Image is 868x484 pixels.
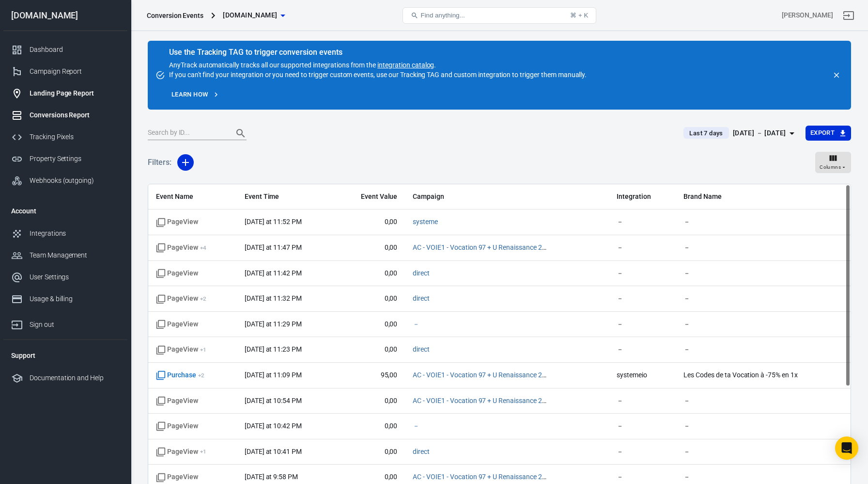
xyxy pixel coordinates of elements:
[617,345,668,355] span: －
[245,192,327,202] span: Event Time
[3,39,127,61] a: Dashboard
[30,45,120,55] div: Dashboard
[245,320,302,328] time: 2025-09-21T23:29:28+02:00
[30,88,120,98] div: Landing Page Report
[617,371,668,380] span: systemeio
[30,373,120,383] div: Documentation and Help
[3,82,127,104] a: Landing Page Report
[685,129,727,138] span: Last 7 days
[156,243,206,253] span: PageView
[413,218,438,226] a: systeme
[342,192,397,202] span: Event Value
[156,371,204,380] span: Purchase
[156,217,198,227] span: Standard event name
[683,294,819,304] span: －
[3,266,127,288] a: User Settings
[617,269,668,278] span: －
[200,448,206,455] sup: + 1
[342,320,397,329] span: 0,00
[3,344,127,367] li: Support
[156,472,198,482] span: Standard event name
[413,320,419,328] a: －
[342,396,397,406] span: 0,00
[245,294,302,302] time: 2025-09-21T23:32:03+02:00
[245,473,298,481] time: 2025-09-21T21:58:34+02:00
[617,294,668,304] span: －
[413,345,430,353] a: direct
[342,269,397,278] span: 0,00
[3,11,127,20] div: [DOMAIN_NAME]
[30,320,120,330] div: Sign out
[245,397,302,404] time: 2025-09-21T22:54:26+02:00
[245,371,302,379] time: 2025-09-21T23:09:58+02:00
[342,472,397,482] span: 0,00
[156,320,198,329] span: Standard event name
[169,48,587,57] div: Use the Tracking TAG to trigger conversion events
[683,269,819,278] span: －
[377,61,434,69] a: integration catalog
[156,396,198,406] span: Standard event name
[3,223,127,244] a: Integrations
[413,397,570,404] a: AC - VOIE1 - Vocation 97 + U Renaissance 24 - [DATE]
[342,294,397,304] span: 0,00
[229,122,252,145] button: Search
[413,243,548,253] span: AC - VOIE1 - Vocation 97 + U Renaissance 24 - 20.09.25
[30,154,120,164] div: Property Settings
[413,294,430,302] a: direct
[683,421,819,431] span: －
[169,87,222,102] a: Learn how
[683,371,819,380] span: Les Codes de ta Vocation à -75% en 1x
[245,448,302,455] time: 2025-09-21T22:41:02+02:00
[245,218,302,226] time: 2025-09-21T23:52:29+02:00
[342,371,397,380] span: 95,00
[3,288,127,310] a: Usage & billing
[30,250,120,260] div: Team Management
[342,217,397,227] span: 0,00
[413,421,419,431] span: －
[30,176,120,186] div: Webhooks (outgoing)
[200,295,206,302] sup: + 2
[617,217,668,227] span: －
[835,436,858,460] div: Open Intercom Messenger
[683,472,819,482] span: －
[683,345,819,355] span: －
[156,447,206,457] span: PageView
[413,217,438,227] span: systeme
[617,396,668,406] span: －
[413,448,430,455] a: direct
[782,10,833,20] div: Account id: mN52Bpol
[156,294,206,304] span: PageView
[223,9,277,21] span: leadoussinet.com
[815,152,851,173] button: Columns
[413,294,430,304] span: direct
[219,6,289,24] button: [DOMAIN_NAME]
[342,243,397,253] span: 0,00
[617,447,668,457] span: －
[683,320,819,329] span: －
[830,68,843,82] button: close
[413,192,548,202] span: Campaign
[683,396,819,406] span: －
[683,447,819,457] span: －
[683,192,819,202] span: Brand Name
[3,126,127,148] a: Tracking Pixels
[198,372,204,379] sup: + 2
[30,272,120,282] div: User Settings
[413,320,419,329] span: －
[3,148,127,170] a: Property Settings
[3,199,127,223] li: Account
[200,244,206,251] sup: + 4
[413,473,570,481] a: AC - VOIE1 - Vocation 97 + U Renaissance 24 - [DATE]
[30,294,120,304] div: Usage & billing
[30,132,120,142] div: Tracking Pixels
[413,371,570,379] a: AC - VOIE1 - Vocation 97 + U Renaissance 24 - [DATE]
[245,345,302,353] time: 2025-09-21T23:23:47+02:00
[413,422,419,430] a: －
[30,110,120,120] div: Conversions Report
[676,125,805,141] button: Last 7 days[DATE] － [DATE]
[403,7,596,24] button: Find anything...⌘ + K
[156,421,198,431] span: Standard event name
[413,371,548,380] span: AC - VOIE1 - Vocation 97 + U Renaissance 24 - 20.09.25
[617,472,668,482] span: －
[200,346,206,353] sup: + 1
